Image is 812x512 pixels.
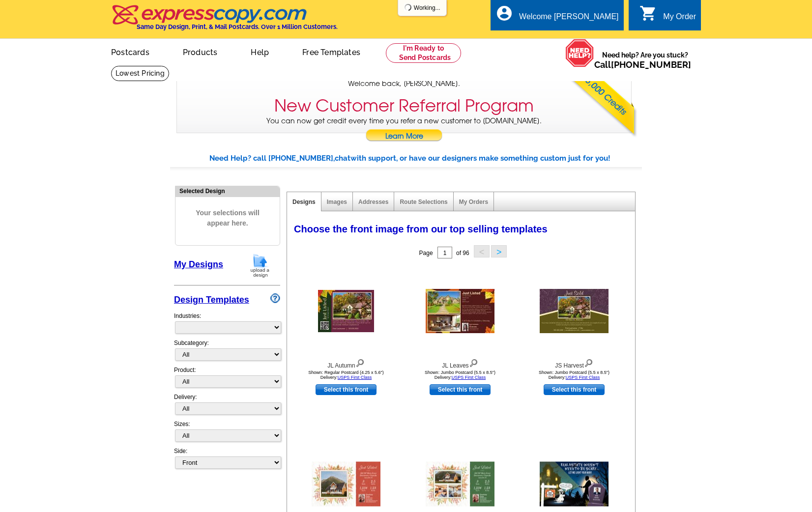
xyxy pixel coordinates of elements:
[270,293,280,303] img: design-wizard-help-icon.png
[174,393,280,420] div: Delivery:
[594,50,696,70] span: Need help? Are you stuck?
[540,289,609,333] img: JS Harvest
[235,40,285,63] a: Help
[174,339,280,366] div: Subcategory:
[584,357,593,368] img: view design details
[174,420,280,447] div: Sizes:
[594,59,691,70] span: Call
[400,199,447,205] a: Route Selections
[365,129,443,144] a: Learn More
[209,153,642,164] div: Need Help? call [PHONE_NUMBER], with support, or have our designers make something custom just fo...
[174,447,280,470] div: Side:
[404,3,412,11] img: loading...
[292,199,316,205] a: Designs
[544,384,605,395] a: use this design
[292,357,400,370] div: JL Autumn
[355,357,365,368] img: view design details
[174,307,280,339] div: Industries:
[452,375,486,380] a: USPS First Class
[566,375,600,380] a: USPS First Class
[426,289,494,333] img: JL Leaves
[247,253,273,278] img: upload-design
[520,357,628,370] div: JS Harvest
[167,40,233,63] a: Products
[274,96,534,116] h3: New Customer Referral Program
[174,366,280,393] div: Product:
[177,116,631,144] p: You can now get credit every time you refer a new customer to [DOMAIN_NAME].
[183,198,272,238] span: Your selections will appear here.
[474,245,490,257] button: <
[520,370,628,380] div: Shown: Jumbo Postcard (5.5 x 8.5") Delivery:
[491,245,507,257] button: >
[639,4,657,22] i: shopping_cart
[137,23,338,30] h4: Same Day Design, Print, & Mail Postcards. Over 1 Million Customers.
[406,370,514,380] div: Shown: Jumbo Postcard (5.5 x 8.5") Delivery:
[459,199,488,205] a: My Orders
[174,259,223,269] a: My Designs
[327,199,347,205] a: Images
[430,384,491,395] a: use this design
[419,250,433,256] span: Page
[175,186,280,196] div: Selected Design
[663,12,696,26] div: My Order
[312,462,380,507] img: One Pic Fall
[565,39,594,67] img: help
[611,59,691,70] a: [PHONE_NUMBER]
[287,40,376,63] a: Free Templates
[348,79,460,89] span: Welcome back, [PERSON_NAME].
[335,154,350,163] span: chat
[639,11,696,23] a: shopping_cart My Order
[294,224,548,234] span: Choose the front image from our top selling templates
[338,375,372,380] a: USPS First Class
[495,4,513,22] i: account_circle
[519,12,618,26] div: Welcome [PERSON_NAME]
[95,40,165,63] a: Postcards
[174,295,249,305] a: Design Templates
[316,384,377,395] a: use this design
[318,290,374,332] img: JL Autumn
[292,370,400,380] div: Shown: Regular Postcard (4.25 x 5.6") Delivery:
[540,462,609,507] img: Halloween Light M
[111,12,338,30] a: Same Day Design, Print, & Mail Postcards. Over 1 Million Customers.
[358,199,388,205] a: Addresses
[469,357,478,368] img: view design details
[426,462,494,507] img: Three Pic Fall
[406,357,514,370] div: JL Leaves
[456,250,469,256] span: of 96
